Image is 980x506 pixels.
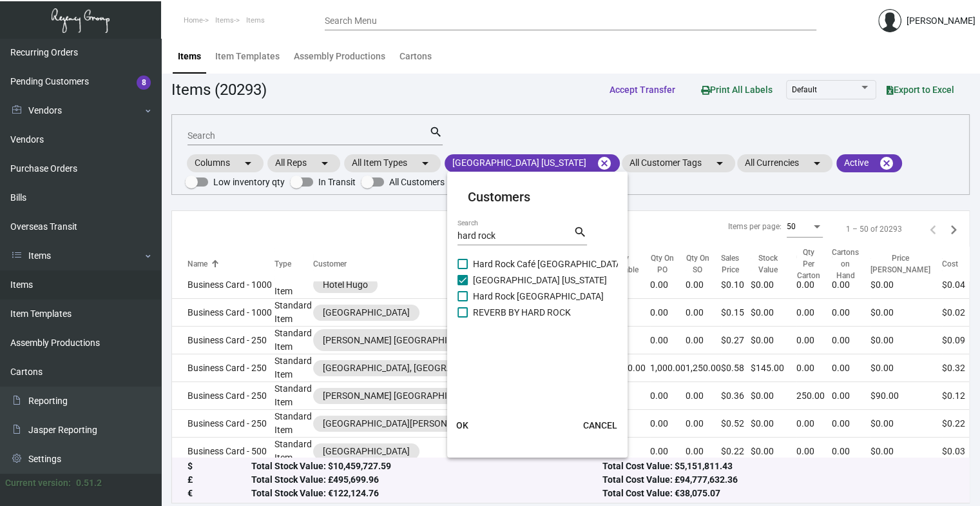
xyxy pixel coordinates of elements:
[473,256,624,272] span: Hard Rock Café [GEOGRAPHIC_DATA]
[5,476,71,490] div: Current version:
[573,414,628,437] button: CANCEL
[456,420,468,430] span: OK
[468,187,607,207] mat-card-title: Customers
[473,305,571,320] span: REVERB BY HARD ROCK
[442,414,483,437] button: OK
[583,420,617,430] span: CANCEL
[76,476,102,490] div: 0.51.2
[473,272,607,288] span: [GEOGRAPHIC_DATA] [US_STATE]
[573,225,587,240] mat-icon: search
[473,288,604,304] span: Hard Rock [GEOGRAPHIC_DATA]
